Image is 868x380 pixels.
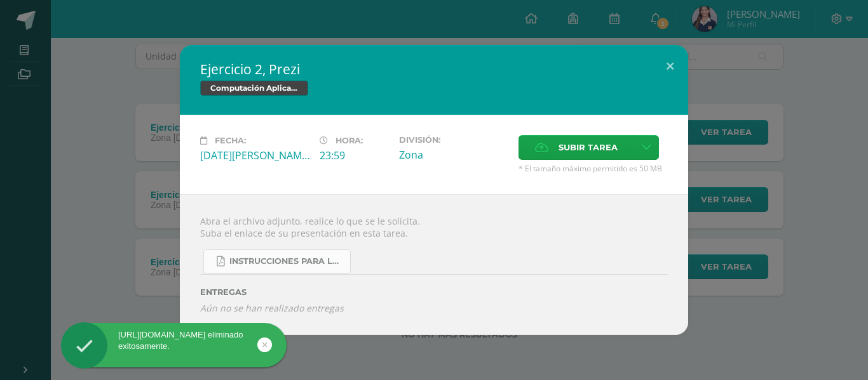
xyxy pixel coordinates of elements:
[200,302,668,314] i: Aún no se han realizado entregas
[399,148,508,162] div: Zona
[652,45,688,88] button: Close (Esc)
[180,194,688,335] div: Abra el archivo adjunto, realice lo que se le solicita. Suba el enlace de su presentación en esta...
[215,136,246,145] span: Fecha:
[200,287,668,297] label: ENTREGAS
[336,136,363,145] span: Hora:
[320,148,389,162] div: 23:59
[61,329,287,352] div: [URL][DOMAIN_NAME] eliminado exitosamente.
[519,163,668,174] span: * El tamaño máximo permitido es 50 MB
[200,60,668,78] h2: Ejercicio 2, Prezi
[200,148,309,162] div: [DATE][PERSON_NAME]
[229,256,344,266] span: Instrucciones para la investigación sobre términos informáticos.pdf
[399,135,508,145] label: División:
[203,249,351,274] a: Instrucciones para la investigación sobre términos informáticos.pdf
[559,136,618,159] span: Subir tarea
[200,81,308,96] span: Computación Aplicada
